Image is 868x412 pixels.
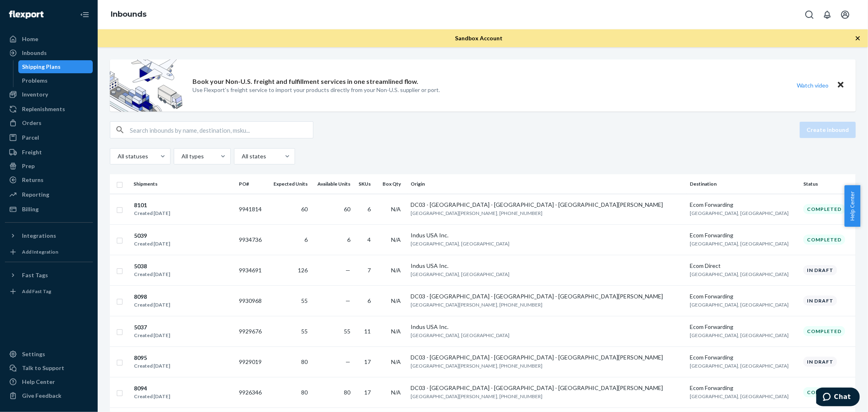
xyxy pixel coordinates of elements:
div: Inbounds [22,49,47,57]
span: N/A [391,328,401,335]
div: Add Fast Tag [22,288,51,295]
button: Open Search Box [801,7,818,23]
td: 9930968 [236,285,267,316]
span: 126 [298,267,308,274]
span: 80 [301,358,308,365]
div: In draft [803,265,837,275]
td: 9934736 [236,224,267,255]
span: Sandbox Account [455,35,503,42]
span: [GEOGRAPHIC_DATA], [GEOGRAPHIC_DATA] [690,393,789,399]
th: Available Units [311,174,354,194]
th: Expected Units [267,174,311,194]
div: Ecom Forwarding [690,201,797,209]
th: Origin [407,174,687,194]
th: Destination [687,174,800,194]
th: Shipments [130,174,236,194]
span: N/A [391,389,401,396]
span: [GEOGRAPHIC_DATA], [GEOGRAPHIC_DATA] [411,271,509,277]
a: Prep [5,160,93,173]
span: [GEOGRAPHIC_DATA], [GEOGRAPHIC_DATA] [690,302,789,308]
div: 5038 [134,262,170,270]
a: Reporting [5,188,93,201]
div: Orders [22,119,42,127]
div: Ecom Direct [690,262,797,270]
div: Give Feedback [22,392,61,400]
a: Replenishments [5,103,93,116]
button: Create inbound [800,122,856,138]
span: [GEOGRAPHIC_DATA][PERSON_NAME], [PHONE_NUMBER] [411,363,542,369]
span: 17 [364,389,371,396]
div: In draft [803,357,837,367]
span: [GEOGRAPHIC_DATA][PERSON_NAME], [PHONE_NUMBER] [411,210,542,216]
div: Help Center [22,378,55,386]
div: Completed [803,326,845,336]
div: Indus USA Inc. [411,231,683,239]
span: 11 [364,328,371,335]
span: 4 [367,236,371,243]
a: Home [5,33,93,46]
td: 9934691 [236,255,267,285]
a: Parcel [5,131,93,144]
span: [GEOGRAPHIC_DATA], [GEOGRAPHIC_DATA] [411,332,509,338]
button: Help Center [844,185,860,227]
div: Reporting [22,191,49,199]
div: 8095 [134,354,170,362]
span: 17 [364,358,371,365]
button: Talk to Support [5,362,93,375]
input: All states [241,152,242,160]
div: Shipping Plans [22,63,61,71]
a: Help Center [5,375,93,388]
iframe: Opens a widget where you can chat to one of our agents [816,388,860,408]
div: Ecom Forwarding [690,384,797,392]
span: N/A [391,358,401,365]
div: Inventory [22,90,48,99]
div: Completed [803,387,845,397]
div: Returns [22,176,44,184]
div: 8094 [134,384,170,392]
div: Settings [22,350,45,358]
a: Orders [5,116,93,129]
img: Flexport logo [9,11,44,19]
div: Fast Tags [22,271,48,279]
a: Add Integration [5,245,93,259]
input: Search inbounds by name, destination, msku... [130,122,313,138]
span: 6 [304,236,308,243]
div: Created [DATE] [134,301,170,309]
div: Ecom Forwarding [690,323,797,331]
button: Integrations [5,229,93,242]
div: Home [22,35,38,43]
span: 80 [344,389,350,396]
div: Ecom Forwarding [690,231,797,239]
span: 6 [367,206,371,213]
span: 6 [367,297,371,304]
div: Parcel [22,134,39,142]
span: 55 [301,297,308,304]
div: DC03 - [GEOGRAPHIC_DATA] - [GEOGRAPHIC_DATA] - [GEOGRAPHIC_DATA][PERSON_NAME] [411,201,683,209]
div: Add Integration [22,248,58,255]
div: 8098 [134,293,170,301]
div: Created [DATE] [134,209,170,217]
th: Box Qty [377,174,407,194]
span: [GEOGRAPHIC_DATA], [GEOGRAPHIC_DATA] [690,210,789,216]
span: [GEOGRAPHIC_DATA][PERSON_NAME], [PHONE_NUMBER] [411,393,542,399]
input: All statuses [117,152,118,160]
span: 55 [344,328,350,335]
span: — [345,297,350,304]
span: N/A [391,267,401,274]
th: Status [800,174,856,194]
span: N/A [391,297,401,304]
div: Billing [22,205,39,213]
a: Returns [5,173,93,186]
div: Created [DATE] [134,270,170,278]
span: N/A [391,206,401,213]
span: [GEOGRAPHIC_DATA], [GEOGRAPHIC_DATA] [690,241,789,247]
div: Freight [22,148,42,156]
div: Replenishments [22,105,65,113]
a: Problems [18,74,93,87]
a: Inbounds [5,46,93,59]
div: Talk to Support [22,364,64,372]
span: 60 [344,206,350,213]
span: — [345,358,350,365]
